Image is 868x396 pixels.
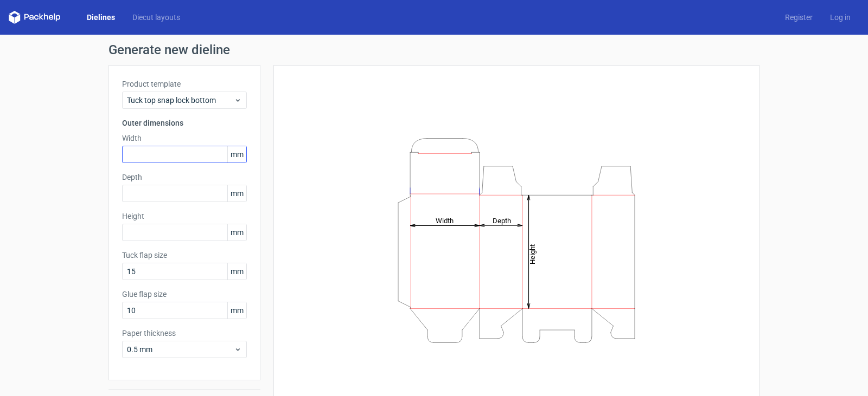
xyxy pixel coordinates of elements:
span: mm [227,146,246,163]
span: mm [227,224,246,241]
span: mm [227,302,246,319]
a: Dielines [78,12,124,23]
label: Depth [122,172,247,183]
tspan: Width [436,216,454,224]
tspan: Depth [493,216,511,224]
span: mm [227,185,246,202]
h3: Outer dimensions [122,118,247,128]
span: mm [227,263,246,280]
label: Product template [122,79,247,89]
label: Width [122,133,247,144]
a: Diecut layouts [124,12,189,23]
a: Log in [821,12,859,23]
span: Tuck top snap lock bottom [127,95,234,106]
h1: Generate new dieline [108,43,759,56]
label: Glue flap size [122,289,247,300]
tspan: Height [528,244,537,264]
label: Paper thickness [122,328,247,339]
a: Register [776,12,821,23]
label: Height [122,211,247,222]
span: 0.5 mm [127,344,234,355]
label: Tuck flap size [122,250,247,261]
